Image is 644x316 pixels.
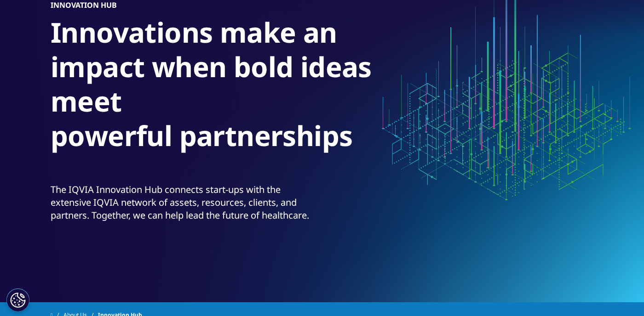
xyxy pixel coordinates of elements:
button: Paramètres des cookies [6,288,29,311]
p: The IQVIA Innovation Hub connects start-ups with the extensive IQVIA network of assets, resources... [51,183,320,227]
h1: Innovations make an impact when bold ideas meet powerful partnerships [51,15,396,158]
h5: Innovation Hub [51,0,117,10]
